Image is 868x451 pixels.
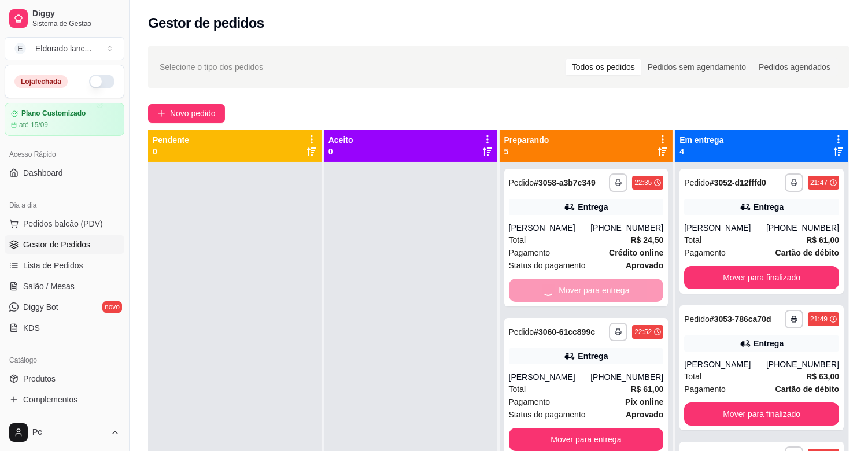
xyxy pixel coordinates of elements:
strong: Pix online [625,397,663,406]
div: Todos os pedidos [566,59,641,75]
span: Pagamento [684,246,726,259]
span: Gestor de Pedidos [23,239,90,250]
span: Produtos [23,373,56,385]
p: Preparando [504,134,549,146]
span: Total [509,383,526,395]
strong: # 3058-a3b7c349 [534,178,596,187]
a: Gestor de Pedidos [5,235,124,254]
span: Pedido [509,178,534,187]
strong: Cartão de débito [775,385,839,394]
p: 4 [679,146,723,157]
span: Pedido [684,178,710,187]
span: Status do pagamento [509,408,586,421]
div: [PERSON_NAME] [509,222,591,234]
a: Diggy Botnovo [5,298,124,316]
button: Novo pedido [148,104,225,123]
div: [PERSON_NAME] [684,358,766,370]
div: [PHONE_NUMBER] [766,222,839,234]
div: Pedidos sem agendamento [641,59,752,75]
div: 21:49 [810,315,828,324]
button: Pc [5,419,124,446]
div: Dia a dia [5,196,124,215]
div: Pedidos agendados [752,59,837,75]
span: Dashboard [23,167,63,179]
span: Selecione o tipo dos pedidos [160,61,263,73]
span: Pc [32,427,106,438]
span: E [14,43,26,54]
button: Pedidos balcão (PDV) [5,215,124,233]
div: [PERSON_NAME] [509,371,591,383]
span: Diggy Bot [23,301,58,313]
div: 22:35 [634,178,652,187]
a: Dashboard [5,164,124,182]
div: Entrega [578,350,608,362]
p: 0 [328,146,353,157]
span: Lista de Pedidos [23,260,83,271]
span: Status do pagamento [509,259,586,272]
p: Aceito [328,134,353,146]
a: Lista de Pedidos [5,256,124,275]
div: 21:47 [810,178,828,187]
span: Pedido [509,327,534,337]
a: Produtos [5,369,124,388]
strong: R$ 63,00 [806,372,839,381]
span: Diggy [32,9,120,19]
article: Plano Customizado [21,109,86,118]
strong: R$ 61,00 [806,235,839,245]
button: Alterar Status [89,75,114,88]
button: Mover para entrega [509,428,664,451]
span: Pagamento [509,395,551,408]
span: Pedidos balcão (PDV) [23,218,103,230]
span: Novo pedido [170,107,216,120]
a: Plano Customizadoaté 15/09 [5,103,124,136]
a: Salão / Mesas [5,277,124,295]
span: Sistema de Gestão [32,19,120,28]
span: Complementos [23,394,77,405]
p: 5 [504,146,549,157]
p: Pendente [153,134,189,146]
strong: Cartão de débito [775,248,839,257]
button: Select a team [5,37,124,60]
div: Eldorado lanc ... [35,43,91,54]
span: Total [509,234,526,246]
strong: R$ 61,00 [630,385,663,394]
span: Pedido [684,315,710,324]
strong: R$ 24,50 [630,235,663,245]
span: Total [684,234,701,246]
span: plus [157,109,165,117]
span: KDS [23,322,40,334]
div: Entrega [754,201,784,213]
strong: # 3052-d12fffd0 [710,178,766,187]
strong: # 3053-786ca70d [710,315,771,324]
p: 0 [153,146,189,157]
div: [PERSON_NAME] [684,222,766,234]
span: Pagamento [509,246,551,259]
a: DiggySistema de Gestão [5,5,124,32]
div: Entrega [754,338,784,349]
div: Entrega [578,201,608,213]
strong: aprovado [626,410,663,419]
span: Salão / Mesas [23,280,75,292]
strong: aprovado [626,261,663,270]
h2: Gestor de pedidos [148,14,264,32]
strong: Crédito online [609,248,663,257]
div: [PHONE_NUMBER] [766,358,839,370]
span: Total [684,370,701,383]
a: KDS [5,319,124,337]
span: Pagamento [684,383,726,395]
button: Mover para finalizado [684,402,839,426]
div: 22:52 [634,327,652,337]
div: Catálogo [5,351,124,369]
p: Em entrega [679,134,723,146]
div: [PHONE_NUMBER] [590,222,663,234]
strong: # 3060-61cc899c [534,327,595,337]
a: Complementos [5,390,124,409]
button: Mover para finalizado [684,266,839,289]
div: Acesso Rápido [5,145,124,164]
article: até 15/09 [19,120,48,130]
div: [PHONE_NUMBER] [590,371,663,383]
div: Loja fechada [14,75,68,88]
